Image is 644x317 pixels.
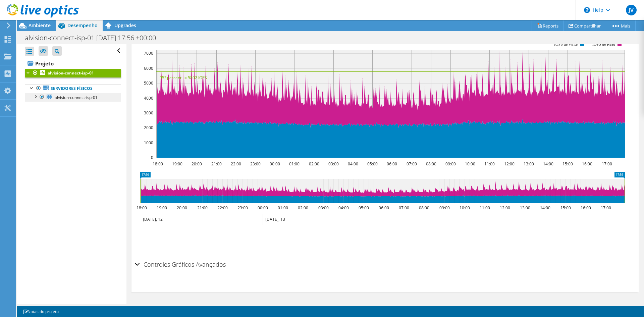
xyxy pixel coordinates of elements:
[582,161,592,167] text: 16:00
[55,95,98,100] span: alvision-connect-isp-01
[258,205,268,211] text: 00:00
[500,205,510,211] text: 12:00
[504,161,515,167] text: 12:00
[562,161,573,167] text: 15:00
[606,20,636,31] a: Mais
[379,205,389,211] text: 06:00
[144,95,153,101] text: 4000
[439,205,450,211] text: 09:00
[289,161,300,167] text: 01:00
[144,140,153,146] text: 1000
[524,161,534,167] text: 13:00
[144,65,153,71] text: 6000
[309,161,319,167] text: 02:00
[144,50,153,56] text: 7000
[540,205,550,211] text: 14:00
[25,93,121,102] a: alvision-connect-isp-01
[419,205,429,211] text: 08:00
[338,205,349,211] text: 04:00
[29,22,51,29] span: Ambiente
[532,20,564,31] a: Reports
[584,7,590,13] svg: \n
[250,161,261,167] text: 23:00
[601,205,611,211] text: 17:00
[177,205,187,211] text: 20:00
[465,161,475,167] text: 10:00
[160,75,207,81] text: 95° percentil = 5802 IOPS
[484,161,495,167] text: 11:00
[348,161,358,167] text: 04:00
[328,161,339,167] text: 03:00
[407,161,417,167] text: 07:00
[144,125,153,130] text: 2000
[480,205,490,211] text: 11:00
[25,84,121,93] a: Servidores físicos
[151,155,153,160] text: 0
[192,161,202,167] text: 20:00
[554,42,578,47] text: IOPS de Write
[592,42,615,47] text: IOPS de Read
[318,205,329,211] text: 03:00
[172,161,182,167] text: 19:00
[563,20,606,31] a: Compartilhar
[67,22,98,29] span: Desempenho
[197,205,208,211] text: 21:00
[367,161,378,167] text: 05:00
[520,205,530,211] text: 13:00
[137,205,147,211] text: 18:00
[144,110,153,116] text: 3000
[25,58,121,69] a: Projeto
[211,161,222,167] text: 21:00
[445,161,456,167] text: 09:00
[237,205,248,211] text: 23:00
[270,161,280,167] text: 00:00
[460,205,470,211] text: 10:00
[114,22,136,29] span: Upgrades
[560,205,571,211] text: 15:00
[298,205,308,211] text: 02:00
[48,70,94,76] b: alvision-connect-isp-01
[22,34,166,42] h1: alvision-connect-isp-01 [DATE] 17:56 +00:00
[602,161,612,167] text: 17:00
[581,205,591,211] text: 16:00
[231,161,241,167] text: 22:00
[217,205,228,211] text: 22:00
[144,80,153,86] text: 5000
[399,205,409,211] text: 07:00
[387,161,397,167] text: 06:00
[626,5,637,15] span: JV
[135,258,226,271] h2: Controles Gráficos Avançados
[543,161,553,167] text: 14:00
[426,161,436,167] text: 08:00
[359,205,369,211] text: 05:00
[278,205,288,211] text: 01:00
[153,161,163,167] text: 18:00
[18,307,63,316] a: Notas do projeto
[25,69,121,77] a: alvision-connect-isp-01
[157,205,167,211] text: 19:00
